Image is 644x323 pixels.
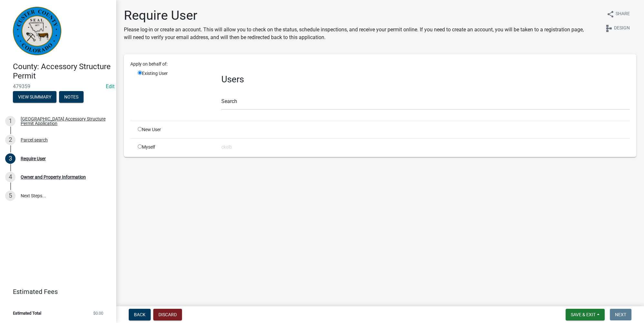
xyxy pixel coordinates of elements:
[5,153,15,164] div: 3
[5,285,106,298] a: Estimated Fees
[616,10,630,18] span: Share
[607,10,614,18] i: share
[21,156,46,161] div: Require User
[13,95,56,100] wm-modal-confirm: Summary
[106,83,115,89] a: Edit
[571,312,596,317] span: Save & Exit
[5,172,15,182] div: 4
[13,83,103,89] span: 479359
[13,62,111,81] h4: County: Accessory Structure Permit
[93,311,103,315] span: $0.00
[614,25,630,32] span: Design
[610,309,631,320] button: Next
[59,95,84,100] wm-modal-confirm: Notes
[133,70,216,116] div: Existing User
[605,25,613,32] i: schema
[5,116,15,126] div: 1
[59,91,84,103] button: Notes
[126,61,635,68] div: Apply on behalf of:
[106,83,115,89] wm-modal-confirm: Edit Application Number
[13,91,56,103] button: View Summary
[133,144,216,151] div: Myself
[600,22,635,35] button: schemaDesign
[21,138,48,142] div: Parcel search
[13,7,61,55] img: Custer County, Colorado
[13,311,41,315] span: Estimated Total
[5,191,15,201] div: 5
[601,8,635,20] button: shareShare
[124,8,586,23] h1: Require User
[124,26,586,41] p: Please log-in or create an account. This will allow you to check on the status, schedule inspecti...
[129,309,151,320] button: Back
[21,117,106,126] div: [GEOGRAPHIC_DATA] Accessory Structure Permit Application
[21,175,86,179] div: Owner and Property Information
[566,309,605,320] button: Save & Exit
[153,309,182,320] button: Discard
[134,312,146,317] span: Back
[133,126,216,133] div: New User
[5,135,15,145] div: 2
[615,312,626,317] span: Next
[221,74,630,85] h3: Users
